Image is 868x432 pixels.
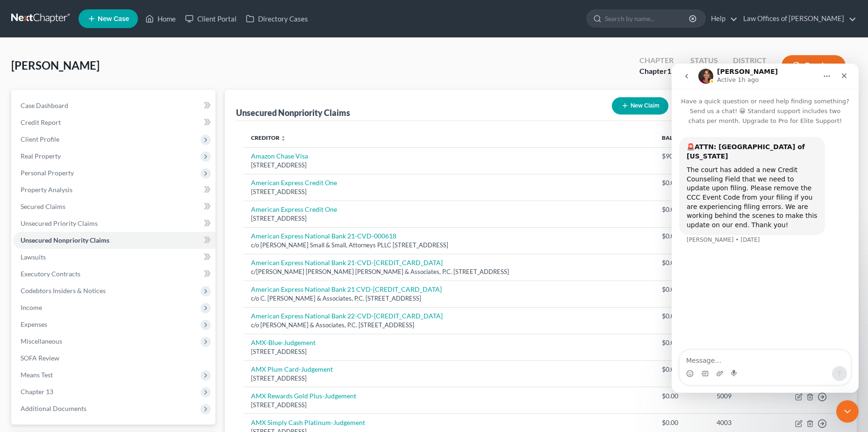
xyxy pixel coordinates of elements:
[251,232,396,240] a: American Express National Bank 21-CVD-000618
[836,400,859,423] iframe: Intercom live chat
[21,169,74,177] span: Personal Property
[662,178,702,187] div: $0.00
[13,114,215,131] a: Credit Report
[11,58,100,72] span: [PERSON_NAME]
[21,152,61,160] span: Real Property
[251,418,365,426] a: AMX Simply Cash Platinum-Judgement
[21,219,98,227] span: Unsecured Priority Claims
[21,135,59,143] span: Client Profile
[251,374,646,383] div: [STREET_ADDRESS]
[667,66,675,75] span: 13
[662,365,702,374] div: $0.00
[21,287,106,295] span: Codebtors Insiders & Notices
[21,404,86,412] span: Additional Documents
[662,151,702,161] div: $902.00
[662,418,702,427] div: $0.00
[21,253,46,261] span: Lawsuits
[21,371,53,379] span: Means Test
[13,198,215,215] a: Secured Claims
[612,97,668,115] button: New Claim
[21,320,47,328] span: Expenses
[251,205,337,213] a: American Express Credit One
[717,418,773,427] div: 4003
[13,97,215,114] a: Case Dashboard
[13,215,215,232] a: Unsecured Priority Claims
[251,214,646,223] div: [STREET_ADDRESS]
[662,285,702,294] div: $0.00
[251,338,316,346] a: AMX-Blue-Judgement
[251,312,443,320] a: American Express National Bank 22-CVD-[CREDIT_CARD_DATA]
[717,391,773,401] div: 5009
[639,66,675,77] div: Chapter
[251,259,443,266] a: American Express National Bank 21-CVD-[CREDIT_CARD_DATA]
[13,232,215,249] a: Unsecured Nonpriority Claims
[280,136,286,141] i: unfold_more
[21,186,72,194] span: Property Analysis
[21,388,53,396] span: Chapter 13
[21,354,59,362] span: SOFA Review
[662,205,702,214] div: $0.00
[251,392,356,400] a: AMX Rewards Gold Plus-Judgement
[251,294,646,303] div: c/o C. [PERSON_NAME] & Associates, P.C. [STREET_ADDRESS]
[251,241,646,250] div: c/o [PERSON_NAME] Small & Small, Attorneys PLLC [STREET_ADDRESS]
[13,181,215,198] a: Property Analysis
[251,267,646,276] div: c/[PERSON_NAME] [PERSON_NAME] [PERSON_NAME] & Associates, P.C. [STREET_ADDRESS]
[21,101,68,109] span: Case Dashboard
[21,236,109,244] span: Unsecured Nonpriority Claims
[662,338,702,347] div: $0.00
[13,266,215,282] a: Executory Contracts
[21,202,65,210] span: Secured Claims
[251,187,646,196] div: [STREET_ADDRESS]
[782,55,846,76] button: Preview
[605,10,690,27] input: Search by name...
[639,55,675,66] div: Chapter
[21,118,61,126] span: Credit Report
[98,15,129,22] span: New Case
[180,10,241,27] a: Client Portal
[236,107,350,118] div: Unsecured Nonpriority Claims
[13,350,215,367] a: SOFA Review
[251,161,646,170] div: [STREET_ADDRESS]
[690,55,718,66] div: Status
[21,337,62,345] span: Miscellaneous
[662,311,702,321] div: $0.00
[251,347,646,356] div: [STREET_ADDRESS]
[739,10,856,27] a: Law Offices of [PERSON_NAME]
[662,134,695,141] a: Balance unfold_more
[662,258,702,267] div: $0.00
[672,64,859,393] iframe: Intercom live chat
[706,10,738,27] a: Help
[251,179,337,187] a: American Express Credit One
[662,391,702,401] div: $0.00
[251,401,646,410] div: [STREET_ADDRESS]
[13,249,215,266] a: Lawsuits
[251,365,333,373] a: AMX Plum Card-Judgement
[241,10,313,27] a: Directory Cases
[21,270,80,278] span: Executory Contracts
[251,152,308,160] a: Amazon Chase Visa
[662,231,702,241] div: $0.00
[251,285,442,293] a: American Express National Bank 21 CVD-[CREDIT_CARD_DATA]
[141,10,180,27] a: Home
[251,134,286,141] a: Creditor unfold_more
[251,321,646,330] div: c/o [PERSON_NAME] & Associates, P.C. [STREET_ADDRESS]
[21,303,42,311] span: Income
[733,55,767,66] div: District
